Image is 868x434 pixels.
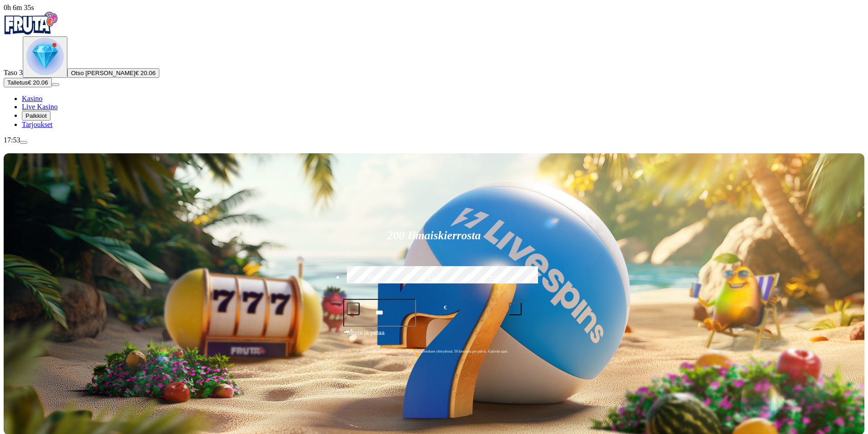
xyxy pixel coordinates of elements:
[345,265,401,291] label: €50
[22,121,52,128] a: Tarjoukset
[4,12,58,35] img: Fruta
[26,38,64,75] img: level unlocked
[71,70,135,76] span: Otso [PERSON_NAME]
[52,83,59,86] button: menu
[406,265,462,291] label: €150
[22,95,42,102] a: Kasino
[25,112,47,119] span: Palkkiot
[20,141,27,144] button: menu
[22,111,51,121] button: Palkkiot
[4,95,864,129] nav: Main menu
[4,69,23,76] span: Taso 3
[467,265,523,291] label: €250
[509,303,522,315] button: plus icon
[4,78,52,87] button: Talletusplus icon€ 20.06
[67,68,159,78] button: Otso [PERSON_NAME]€ 20.06
[7,79,28,86] span: Talletus
[135,70,155,76] span: € 20.06
[4,4,34,11] span: user session time
[22,103,58,111] a: Live Kasino
[4,12,864,129] nav: Primary
[4,136,20,144] span: 17:53
[343,328,525,345] button: Talleta ja pelaa
[350,328,353,333] span: €
[347,303,360,315] button: minus icon
[28,79,48,86] span: € 20.06
[444,303,447,312] span: €
[23,36,67,78] button: level unlocked
[4,28,58,36] a: Fruta
[346,328,385,345] span: Talleta ja pelaa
